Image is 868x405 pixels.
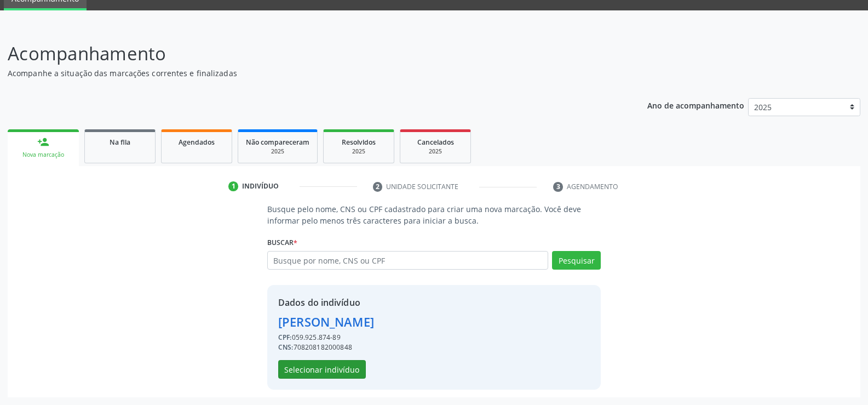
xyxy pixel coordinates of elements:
div: Indivíduo [242,181,279,191]
div: 708208182000848 [278,343,374,352]
div: [PERSON_NAME] [278,313,374,331]
span: CPF: [278,333,292,342]
p: Busque pelo nome, CNS ou CPF cadastrado para criar uma nova marcação. Você deve informar pelo men... [267,203,601,226]
span: Cancelados [417,138,454,147]
input: Busque por nome, CNS ou CPF [267,251,548,270]
div: person_add [37,136,49,148]
div: 059.925.874-89 [278,333,374,343]
button: Pesquisar [552,251,601,270]
div: 2025 [408,147,463,156]
span: Resolvidos [342,138,376,147]
button: Selecionar indivíduo [278,360,366,379]
div: 2025 [246,147,309,156]
div: Nova marcação [15,151,71,159]
p: Acompanhamento [8,40,605,67]
div: 1 [228,181,238,191]
span: Não compareceram [246,138,309,147]
p: Acompanhe a situação das marcações correntes e finalizadas [8,67,605,79]
span: CNS: [278,343,294,352]
div: 2025 [331,147,386,156]
span: Agendados [179,138,215,147]
p: Ano de acompanhamento [647,98,744,112]
div: Dados do indivíduo [278,296,374,309]
label: Buscar [267,234,297,251]
span: Na fila [110,138,130,147]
